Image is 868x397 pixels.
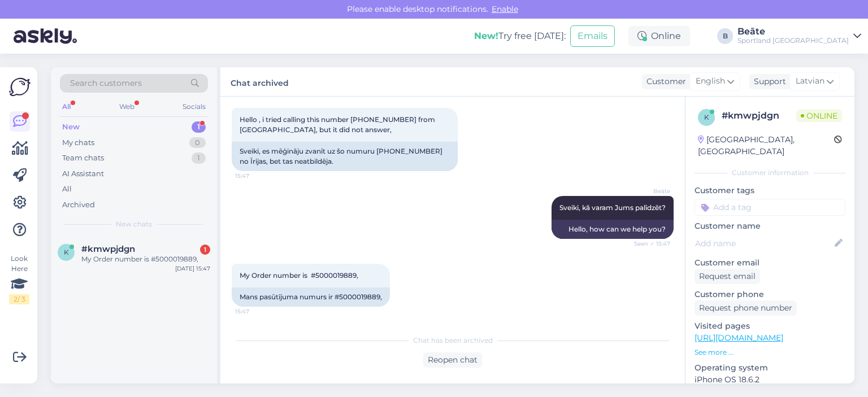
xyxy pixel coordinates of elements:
span: English [696,75,725,88]
p: Visited pages [695,320,845,332]
div: 0 [189,137,206,149]
span: 15:47 [235,172,277,180]
div: Customer [642,76,686,88]
span: Search customers [70,77,142,89]
div: Sveiki, es mēģināju zvanīt uz šo numuru [PHONE_NUMBER] no Īrijas, bet tas neatbildēja. [232,142,458,171]
p: Customer phone [695,289,845,300]
p: Customer tags [695,185,845,197]
div: Request email [695,269,760,284]
span: 15:47 [235,307,277,316]
div: Socials [180,99,208,114]
p: Operating system [695,362,845,374]
div: Online [628,26,690,46]
div: # kmwpjdgn [722,109,796,123]
div: Team chats [62,152,104,164]
div: 1 [192,121,206,133]
div: [GEOGRAPHIC_DATA], [GEOGRAPHIC_DATA] [698,134,834,158]
div: My Order number is #5000019889, [81,254,210,264]
p: iPhone OS 18.6.2 [695,374,845,386]
span: #kmwpjdgn [81,244,135,254]
div: Web [117,99,137,114]
div: Mans pasūtījuma numurs ir #5000019889, [232,287,390,307]
div: 1 [200,245,210,255]
div: Archived [62,199,95,211]
p: Customer name [695,220,845,232]
div: Support [749,76,786,88]
input: Add a tag [695,199,845,216]
div: My chats [62,137,94,149]
div: New [62,121,80,133]
input: Add name [695,237,832,250]
div: Beāte [737,27,849,36]
button: Emails [570,25,615,47]
label: Chat archived [231,74,289,89]
span: k [64,248,69,256]
span: k [704,113,709,121]
span: Sveiki, kā varam Jums palīdzēt? [559,203,666,212]
div: Hello, how can we help you? [552,220,674,239]
div: Try free [DATE]: [474,29,566,43]
span: Seen ✓ 15:47 [628,239,670,248]
p: See more ... [695,347,845,357]
div: [DATE] 15:47 [175,264,210,273]
span: New chats [116,219,152,229]
span: Hello , i tried calling this number [PHONE_NUMBER] from [GEOGRAPHIC_DATA], but it did not answer, [240,115,437,134]
div: B [717,28,733,44]
span: My Order number is #5000019889, [240,271,358,280]
span: Latvian [796,75,824,88]
div: Look Here [9,254,29,304]
div: All [60,99,73,114]
span: Online [796,110,842,122]
div: All [62,184,72,195]
span: Enable [488,4,522,14]
span: Beāte [628,187,670,195]
div: Request phone number [695,300,797,316]
b: New! [474,30,498,41]
div: Sportland [GEOGRAPHIC_DATA] [737,36,849,45]
a: BeāteSportland [GEOGRAPHIC_DATA] [737,27,861,45]
span: Chat has been archived [413,335,493,346]
div: AI Assistant [62,168,104,180]
div: Reopen chat [423,352,482,368]
div: 2 / 3 [9,294,29,304]
div: Customer information [695,168,845,178]
a: [URL][DOMAIN_NAME] [695,333,783,343]
div: 1 [192,152,206,164]
p: Customer email [695,257,845,269]
img: Askly Logo [9,76,31,98]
